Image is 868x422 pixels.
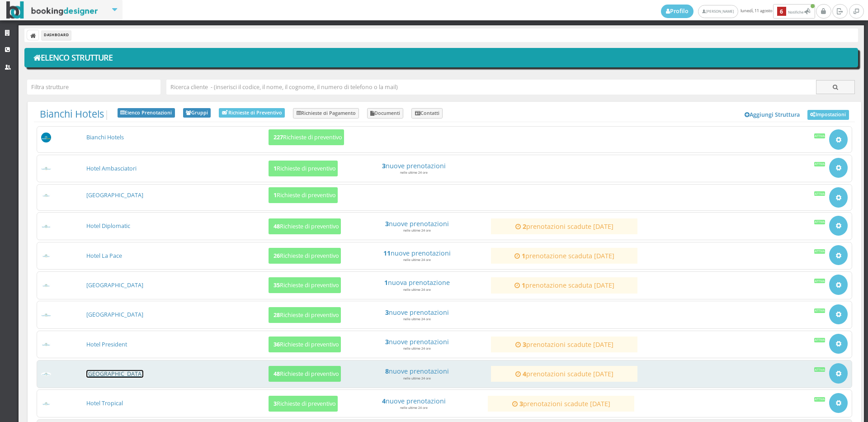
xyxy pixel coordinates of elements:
[41,313,52,317] img: d1a594307d3611ed9c9d0608f5526cb6_max100.png
[367,108,404,119] a: Documenti
[274,370,280,378] b: 48
[522,251,525,260] strong: 1
[269,187,338,203] button: 1Richieste di preventivo
[269,366,341,382] button: 48Richieste di preventivo
[269,218,341,234] button: 48Richieste di preventivo
[348,220,486,228] a: 3nuove prenotazioni
[41,133,52,143] img: 56a3b5230dfa11eeb8a602419b1953d8_max100.png
[274,311,280,319] b: 28
[344,397,483,405] a: 4nuove prenotazioni
[807,110,849,120] a: Impostazioni
[274,165,277,172] b: 1
[523,370,526,378] strong: 4
[348,279,486,286] a: 1nuova prenotazione
[271,341,339,348] h5: Richieste di preventivo
[86,165,137,172] a: Hotel Ambasciatori
[271,252,339,259] h5: Richieste di preventivo
[41,254,52,258] img: c3084f9b7d3611ed9c9d0608f5526cb6_max100.png
[86,133,124,141] a: Bianchi Hotels
[86,311,143,318] a: [GEOGRAPHIC_DATA]
[41,284,52,288] img: c99f326e7d3611ed9c9d0608f5526cb6_max100.png
[495,252,633,260] a: 1prenotazione scaduta [DATE]
[271,192,336,199] h5: Richieste di preventivo
[42,30,71,40] li: Dashboard
[27,80,160,95] input: Filtra strutture
[41,402,52,406] img: f1a57c167d3611ed9c9d0608f5526cb6_max100.png
[293,108,359,119] a: Richieste di Pagamento
[348,308,486,316] a: 3nuove prenotazioni
[269,396,338,412] button: 3Richieste di preventivo
[41,194,52,198] img: b34dc2487d3611ed9c9d0608f5526cb6_max100.png
[661,5,693,18] a: Profilo
[348,249,486,257] a: 11nuove prenotazioni
[523,340,526,349] strong: 3
[166,80,816,95] input: Ricerca cliente - (inserisci il codice, il nome, il cognome, il numero di telefono o la mail)
[519,399,523,408] strong: 3
[31,50,852,66] h1: Elenco Strutture
[403,376,431,380] small: nelle ultime 24 ore
[383,249,391,257] strong: 11
[183,108,211,118] a: Gruppi
[269,277,341,293] button: 35Richieste di preventivo
[6,1,98,19] img: BookingDesigner.com
[274,133,283,141] b: 227
[269,248,341,264] button: 26Richieste di preventivo
[492,400,630,408] h4: prenotazioni scadute [DATE]
[814,249,826,254] div: Attiva
[698,5,738,18] a: [PERSON_NAME]
[385,337,389,346] strong: 3
[269,307,341,323] button: 28Richieste di preventivo
[40,108,109,120] span: |
[41,372,52,376] img: ea773b7e7d3611ed9c9d0608f5526cb6_max100.png
[384,278,388,287] strong: 1
[219,108,285,118] a: Richieste di Preventivo
[348,367,486,375] a: 8nuove prenotazioni
[522,281,525,289] strong: 1
[385,308,389,317] strong: 3
[382,397,386,405] strong: 4
[269,337,341,352] button: 36Richieste di preventivo
[495,370,633,378] h4: prenotazioni scadute [DATE]
[495,370,633,378] a: 4prenotazioni scadute [DATE]
[86,191,143,199] a: [GEOGRAPHIC_DATA]
[403,258,431,262] small: nelle ultime 24 ore
[400,171,428,175] small: nelle ultime 24 ore
[814,367,826,372] div: Attiva
[348,279,486,286] h4: nuova prenotazione
[86,341,127,348] a: Hotel President
[271,312,339,318] h5: Richieste di preventivo
[344,397,483,405] h4: nuove prenotazioni
[385,219,389,228] strong: 3
[269,129,344,145] button: 227Richieste di preventivo
[385,367,389,375] strong: 8
[86,222,130,230] a: Hotel Diplomatic
[773,4,815,19] button: 6Notifiche
[814,162,826,166] div: Attiva
[814,279,826,283] div: Attiva
[271,400,336,407] h5: Richieste di preventivo
[495,341,633,348] h4: prenotazioni scadute [DATE]
[348,367,486,375] h4: nuove prenotazioni
[274,252,280,260] b: 26
[777,7,786,16] b: 6
[344,162,483,170] h4: nuove prenotazioni
[348,338,486,346] a: 3nuove prenotazioni
[403,346,431,351] small: nelle ultime 24 ore
[40,107,104,120] a: Bianchi Hotels
[495,223,633,230] h4: prenotazioni scadute [DATE]
[403,288,431,292] small: nelle ultime 24 ore
[348,249,486,257] h4: nuove prenotazioni
[492,400,630,408] a: 3prenotazioni scadute [DATE]
[274,400,277,408] b: 3
[86,370,143,378] a: [GEOGRAPHIC_DATA]
[274,341,280,348] b: 36
[86,281,143,289] a: [GEOGRAPHIC_DATA]
[348,338,486,346] h4: nuove prenotazioni
[41,224,52,228] img: baa77dbb7d3611ed9c9d0608f5526cb6_max100.png
[495,223,633,230] a: 2prenotazioni scadute [DATE]
[661,4,816,19] span: lunedì, 11 agosto
[400,406,428,410] small: nelle ultime 24 ore
[348,220,486,228] h4: nuove prenotazioni
[86,252,122,260] a: Hotel La Pace
[348,308,486,316] h4: nuove prenotazioni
